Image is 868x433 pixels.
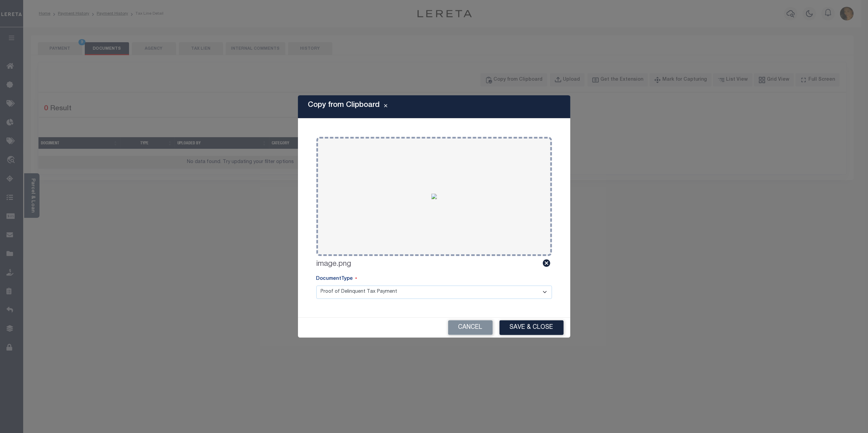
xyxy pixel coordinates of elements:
[308,101,380,110] h5: Copy from Clipboard
[448,320,493,335] button: Cancel
[316,275,357,283] label: DocumentType
[500,320,564,335] button: Save & Close
[316,259,351,270] label: image.png
[380,103,392,111] button: Close
[431,194,437,199] img: 890a518e-f887-4017-93c0-8402cbabd2fa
